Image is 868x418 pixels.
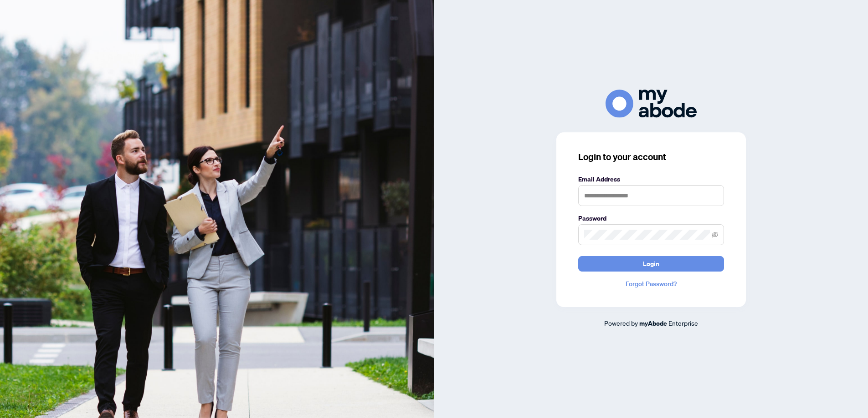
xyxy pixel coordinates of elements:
[643,257,659,271] span: Login
[712,232,718,238] span: eye-invisible
[578,213,724,223] label: Password
[578,151,724,163] h3: Login to your account
[578,256,724,272] button: Login
[639,318,667,328] a: myAbode
[668,319,698,327] span: Enterprise
[578,279,724,289] a: Forgot Password?
[606,90,697,117] img: ma-logo
[578,174,724,184] label: Email Address
[604,319,638,327] span: Powered by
